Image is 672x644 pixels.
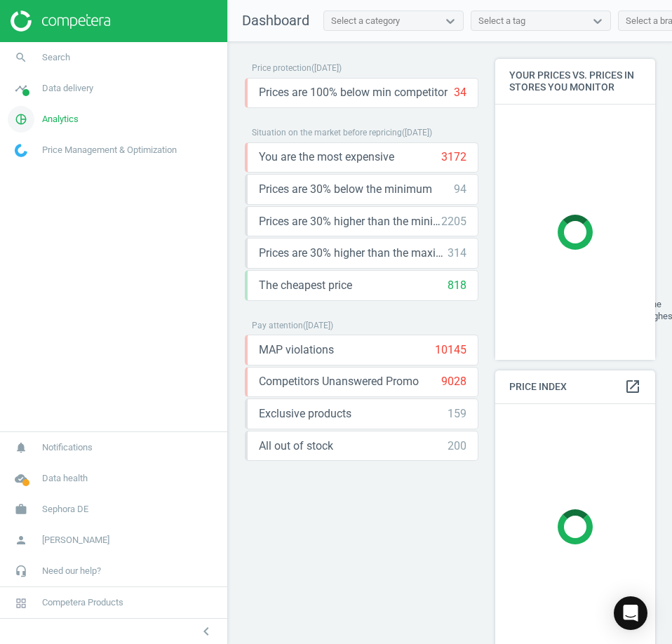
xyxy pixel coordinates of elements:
[402,128,432,137] span: ( [DATE] )
[42,534,109,546] span: [PERSON_NAME]
[495,370,655,403] h4: Price Index
[42,565,101,577] span: Need our help?
[42,51,70,64] span: Search
[259,246,448,261] span: Prices are 30% higher than the maximal
[448,278,466,293] div: 818
[259,278,352,293] span: The cheapest price
[42,113,79,126] span: Analytics
[448,246,466,261] div: 314
[435,342,466,358] div: 10145
[8,434,34,461] i: notifications
[11,11,110,32] img: ajHJNr6hYgQAAAAASUVORK5CYII=
[8,496,34,523] i: work
[189,622,224,640] button: chevron_left
[441,149,466,165] div: 3172
[8,44,34,71] i: search
[42,596,123,609] span: Competera Products
[448,438,466,454] div: 200
[8,465,34,492] i: cloud_done
[259,342,334,358] span: MAP violations
[15,144,27,157] img: wGWNvw8QSZomAAAAABJRU5ErkJggg==
[259,149,394,165] span: You are the most expensive
[441,374,466,389] div: 9028
[8,527,34,554] i: person
[42,441,93,454] span: Notifications
[441,214,466,229] div: 2205
[252,63,311,73] span: Price protection
[259,85,448,100] span: Prices are 100% below min competitor
[42,144,177,156] span: Price Management & Optimization
[303,321,333,330] span: ( [DATE] )
[259,374,419,389] span: Competitors Unanswered Promo
[198,623,215,640] i: chevron_left
[259,406,351,422] span: Exclusive products
[454,85,466,100] div: 34
[252,128,402,137] span: Situation on the market before repricing
[42,503,88,516] span: Sephora DE
[478,15,525,27] div: Select a tag
[311,63,342,73] span: ( [DATE] )
[42,82,93,95] span: Data delivery
[614,596,647,630] div: Open Intercom Messenger
[252,321,303,330] span: Pay attention
[624,378,641,396] a: open_in_new
[259,438,333,454] span: All out of stock
[331,15,400,27] div: Select a category
[242,12,309,29] span: Dashboard
[259,182,432,197] span: Prices are 30% below the minimum
[8,75,34,102] i: timeline
[454,182,466,197] div: 94
[448,406,466,422] div: 159
[495,59,655,104] h4: Your prices vs. prices in stores you monitor
[8,106,34,133] i: pie_chart_outlined
[8,558,34,584] i: headset_mic
[624,378,641,395] i: open_in_new
[259,214,441,229] span: Prices are 30% higher than the minimum
[42,472,88,485] span: Data health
